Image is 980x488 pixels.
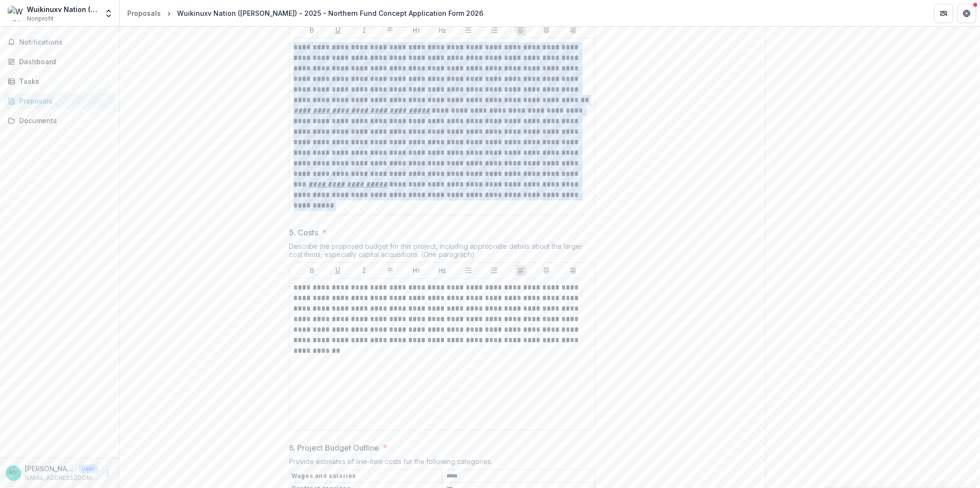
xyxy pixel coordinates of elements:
[102,467,113,479] button: More
[25,474,98,482] p: [EMAIL_ADDRESS][DOMAIN_NAME]
[19,96,108,106] div: Proposals
[358,265,370,276] button: Italicize
[436,265,448,276] button: Heading 2
[384,265,396,276] button: Strike
[25,464,75,474] p: [PERSON_NAME]
[289,242,595,262] div: Describe the proposed budget for this project, including appropriate details about the larger cos...
[4,73,115,89] a: Tasks
[306,24,318,36] button: Bold
[934,4,953,23] button: Partners
[489,24,500,36] button: Ordered List
[358,24,370,36] button: Italicize
[19,76,108,86] div: Tasks
[4,93,115,109] a: Proposals
[384,24,396,36] button: Strike
[306,265,318,276] button: Bold
[102,4,115,23] button: Open entity switcher
[436,24,448,36] button: Heading 2
[9,470,18,476] div: Megan Peruzzo
[127,8,161,18] div: Proposals
[957,4,976,23] button: Get Help
[4,35,115,50] button: Notifications
[541,24,552,36] button: Align Center
[123,6,487,20] nav: breadcrumb
[290,470,443,483] th: Wages and salaries
[19,116,108,126] div: Documents
[4,113,115,128] a: Documents
[332,265,344,276] button: Underline
[489,265,500,276] button: Ordered List
[123,6,165,20] a: Proposals
[567,265,579,276] button: Align Right
[8,6,23,21] img: Wuikinuxv Nation (Percy Walkus Hatchery)
[289,442,379,453] p: 6. Project Budget Outline
[463,24,474,36] button: Bullet List
[78,465,98,473] p: User
[27,14,54,23] span: Nonprofit
[19,57,108,67] div: Dashboard
[541,265,552,276] button: Align Center
[289,227,318,238] p: 5. Costs
[332,24,344,36] button: Underline
[19,38,111,46] span: Notifications
[4,54,115,70] a: Dashboard
[411,24,422,36] button: Heading 1
[567,24,579,36] button: Align Right
[411,265,422,276] button: Heading 1
[289,457,595,469] div: Provide estimates of line-item costs for the following categories.
[515,24,526,36] button: Align Left
[27,4,98,14] div: Wuikinuxv Nation ([PERSON_NAME])
[463,265,474,276] button: Bullet List
[515,265,526,276] button: Align Left
[177,8,483,18] div: Wuikinuxv Nation ([PERSON_NAME]) - 2025 - Northern Fund Concept Application Form 2026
